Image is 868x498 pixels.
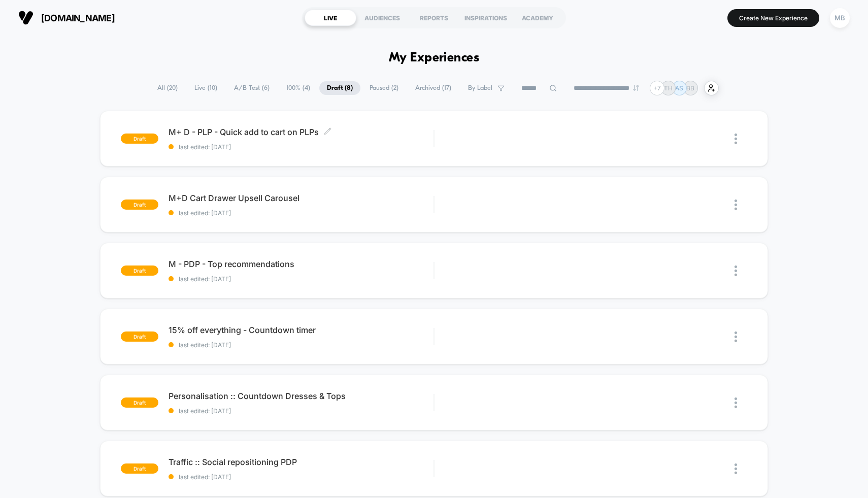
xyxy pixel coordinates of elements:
[735,200,737,210] img: close
[226,81,277,95] span: A/B Test ( 6 )
[686,84,694,92] p: BB
[169,341,434,349] span: last edited: [DATE]
[121,200,158,210] span: draft
[279,81,318,95] span: 100% ( 4 )
[169,143,434,151] span: last edited: [DATE]
[735,331,737,342] img: close
[460,10,512,26] div: INSPIRATIONS
[735,265,737,276] img: close
[468,84,492,92] span: By Label
[169,473,434,481] span: last edited: [DATE]
[41,13,115,23] span: [DOMAIN_NAME]
[830,8,850,28] div: MB
[169,127,434,137] span: M+ D - PLP - Quick add to cart on PLPs
[121,134,158,144] span: draft
[727,9,819,27] button: Create New Experience
[735,397,737,408] img: close
[512,10,563,26] div: ACADEMY
[169,391,434,401] span: Personalisation :: Countdown Dresses & Tops
[319,81,360,95] span: Draft ( 8 )
[169,275,434,283] span: last edited: [DATE]
[169,457,434,467] span: Traffic :: Social repositioning PDP
[650,81,664,95] div: + 7
[121,331,158,342] span: draft
[356,10,408,26] div: AUDIENCES
[827,8,853,28] button: MB
[305,10,356,26] div: LIVE
[169,407,434,415] span: last edited: [DATE]
[408,10,460,26] div: REPORTS
[408,81,459,95] span: Archived ( 17 )
[121,265,158,276] span: draft
[169,209,434,217] span: last edited: [DATE]
[169,259,434,269] span: M - PDP - Top recommendations
[633,85,639,91] img: end
[15,10,118,26] button: [DOMAIN_NAME]
[735,134,737,144] img: close
[121,397,158,408] span: draft
[18,10,34,25] img: Visually logo
[735,463,737,474] img: close
[121,463,158,474] span: draft
[150,81,185,95] span: All ( 20 )
[362,81,406,95] span: Paused ( 2 )
[187,81,225,95] span: Live ( 10 )
[675,84,683,92] p: AS
[169,325,434,335] span: 15% off everything - Countdown timer
[664,84,673,92] p: TH
[389,51,480,65] h1: My Experiences
[169,193,434,203] span: M+D Cart Drawer Upsell Carousel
